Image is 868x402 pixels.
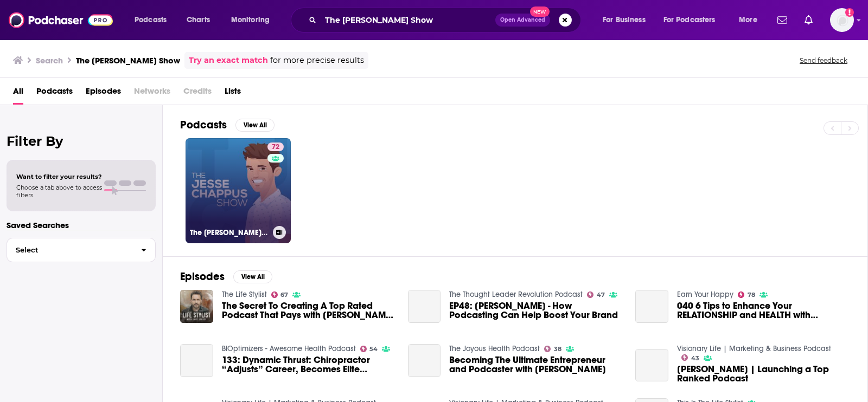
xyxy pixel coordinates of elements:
span: [PERSON_NAME] | Launching a Top Ranked Podcast [677,365,850,383]
h2: Episodes [180,270,225,283]
span: More [739,12,757,28]
span: 72 [272,142,279,153]
span: EP48: [PERSON_NAME] - How Podcasting Can Help Boost Your Brand [449,301,622,320]
span: For Business [603,12,646,28]
button: Select [7,238,156,262]
a: All [13,82,23,105]
span: Becoming The Ultimate Entrepreneur and Podcaster with [PERSON_NAME] [449,355,622,374]
a: The Secret To Creating A Top Rated Podcast That Pays with Jesse Chappus & Marni Wasserman #107 [222,301,395,320]
img: The Secret To Creating A Top Rated Podcast That Pays with Jesse Chappus & Marni Wasserman #107 [180,290,213,323]
span: For Podcasters [663,12,716,28]
span: for more precise results [270,54,364,67]
a: 133: Dynamic Thrust: Chiropractor “Adjusts” Career, Becomes Elite Podcaster - with Jesse Chappus [222,355,395,374]
button: Show profile menu [830,8,854,32]
a: Earn Your Happy [677,290,733,299]
button: open menu [731,11,771,29]
h3: The [PERSON_NAME] Show [76,55,180,66]
a: Try an exact match [189,54,268,67]
a: 72The [PERSON_NAME] Show [186,138,291,243]
span: Logged in as nicole.koremenos [830,8,854,32]
a: Visionary Life | Marketing & Business Podcast [677,344,831,353]
span: 47 [597,293,605,297]
button: View All [235,119,275,132]
h3: Search [36,55,63,66]
button: open menu [595,11,659,29]
span: 040 6 Tips to Enhance Your RELATIONSHIP and HEALTH with [PERSON_NAME] and [PERSON_NAME] [677,301,850,320]
a: Show notifications dropdown [773,11,792,29]
a: 72 [267,142,284,151]
button: open menu [224,11,284,29]
a: Podcasts [36,82,73,105]
a: 54 [360,346,378,352]
a: 78 [738,291,755,298]
a: EP48: Dr. Jesse Chappus - How Podcasting Can Help Boost Your Brand [408,290,441,323]
span: 38 [554,347,561,352]
div: Search podcasts, credits, & more... [301,8,591,33]
button: Send feedback [796,56,851,65]
span: 133: Dynamic Thrust: Chiropractor “Adjusts” Career, Becomes Elite Podcaster - with [PERSON_NAME] [222,355,395,374]
span: 54 [369,347,378,352]
span: Choose a tab above to access filters. [16,184,102,199]
button: Open AdvancedNew [495,14,550,27]
img: User Profile [830,8,854,32]
span: Monitoring [231,12,270,28]
a: 47 [587,291,605,298]
input: Search podcasts, credits, & more... [321,11,495,29]
a: Becoming The Ultimate Entrepreneur and Podcaster with Jesse Chappus [408,344,441,377]
h2: Podcasts [180,118,227,132]
a: Episodes [86,82,121,105]
a: EP48: Dr. Jesse Chappus - How Podcasting Can Help Boost Your Brand [449,301,622,320]
a: 43 [681,354,699,361]
a: 38 [544,346,561,352]
button: View All [233,270,272,283]
span: New [530,7,550,17]
a: Lists [225,82,241,105]
span: Credits [183,82,212,105]
a: EpisodesView All [180,270,272,283]
button: open menu [656,11,731,29]
a: Jesse Chappus | Launching a Top Ranked Podcast [635,349,668,382]
span: Charts [187,12,210,28]
span: Networks [134,82,170,105]
a: 040 6 Tips to Enhance Your RELATIONSHIP and HEALTH with Dr. Jesse Chappus and Marni Wasserman [677,301,850,320]
button: open menu [127,11,181,29]
span: Open Advanced [500,17,545,23]
a: Jesse Chappus | Launching a Top Ranked Podcast [677,365,850,383]
span: The Secret To Creating A Top Rated Podcast That Pays with [PERSON_NAME] & [PERSON_NAME] #107 [222,301,395,320]
span: 67 [280,293,288,297]
a: Charts [180,11,216,29]
a: 67 [271,291,289,298]
h2: Filter By [7,133,156,149]
span: Select [7,247,132,254]
span: 78 [748,293,755,297]
a: Becoming The Ultimate Entrepreneur and Podcaster with Jesse Chappus [449,355,622,374]
a: PodcastsView All [180,118,275,132]
a: 133: Dynamic Thrust: Chiropractor “Adjusts” Career, Becomes Elite Podcaster - with Jesse Chappus [180,344,213,377]
span: Podcasts [135,12,167,28]
h3: The [PERSON_NAME] Show [190,228,269,237]
a: The Joyous Health Podcast [449,344,540,353]
p: Saved Searches [7,220,156,230]
span: Want to filter your results? [16,173,102,180]
span: 43 [691,356,699,361]
a: 040 6 Tips to Enhance Your RELATIONSHIP and HEALTH with Dr. Jesse Chappus and Marni Wasserman [635,290,668,323]
a: The Life Stylist [222,290,267,299]
img: Podchaser - Follow, Share and Rate Podcasts [9,10,113,30]
a: BIOptimizers - Awesome Health Podcast [222,344,356,353]
a: Show notifications dropdown [800,11,817,29]
a: The Thought Leader Revolution Podcast [449,290,583,299]
svg: Add a profile image [845,8,854,17]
